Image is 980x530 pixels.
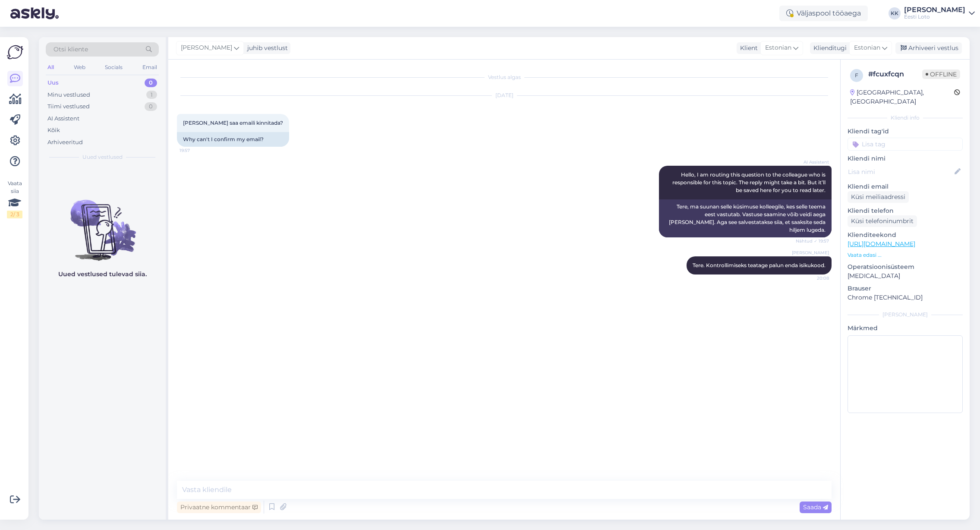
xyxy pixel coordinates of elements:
div: Kliendi info [848,114,963,122]
div: 2 / 3 [7,211,22,218]
span: Nähtud ✓ 19:57 [796,238,829,244]
p: Brauser [848,284,963,293]
p: Kliendi email [848,182,963,191]
span: Otsi kliente [54,45,88,54]
input: Lisa tag [848,138,963,151]
div: 1 [146,91,157,99]
p: Märkmed [848,324,963,333]
div: KK [889,7,901,19]
div: AI Assistent [47,114,79,123]
p: [MEDICAL_DATA] [848,271,963,281]
div: [PERSON_NAME] [904,6,965,13]
div: Tiimi vestlused [47,102,90,111]
div: Tere, ma suunan selle küsimuse kolleegile, kes selle teema eest vastutab. Vastuse saamine võib ve... [659,199,832,237]
p: Kliendi nimi [848,154,963,163]
div: [DATE] [177,91,832,99]
div: Vaata siia [7,180,22,218]
span: f [855,72,858,79]
div: All [46,62,56,73]
span: Offline [922,69,960,79]
div: Vestlus algas [177,73,832,81]
div: Klient [737,44,758,53]
div: Küsi meiliaadressi [848,191,909,203]
div: juhib vestlust [244,44,288,53]
span: Estonian [765,43,791,53]
div: Minu vestlused [47,91,90,99]
span: [PERSON_NAME] saa emaili kinnitada? [183,120,283,126]
a: [URL][DOMAIN_NAME] [848,240,915,248]
span: AI Assistent [797,159,829,165]
p: Kliendi telefon [848,206,963,215]
div: Arhiveeritud [47,138,83,147]
span: 19:57 [180,147,212,154]
div: [GEOGRAPHIC_DATA], [GEOGRAPHIC_DATA] [850,88,954,106]
span: Uued vestlused [82,153,123,161]
div: [PERSON_NAME] [848,311,963,319]
div: Arhiveeri vestlus [895,42,962,54]
img: Askly Logo [7,44,23,60]
span: Tere. Kontrollimiseks teatage palun enda isikukood. [693,262,826,268]
div: Email [141,62,159,73]
span: Hello, I am routing this question to the colleague who is responsible for this topic. The reply m... [672,171,827,193]
p: Vaata edasi ... [848,251,963,259]
span: Saada [803,503,828,511]
div: Socials [103,62,124,73]
div: Klienditugi [810,44,847,53]
div: Kõik [47,126,60,135]
div: Uus [47,79,59,87]
p: Chrome [TECHNICAL_ID] [848,293,963,302]
p: Operatsioonisüsteem [848,262,963,271]
input: Lisa nimi [848,167,953,177]
div: Why can't I confirm my email? [177,132,289,147]
p: Kliendi tag'id [848,127,963,136]
div: 0 [145,102,157,111]
span: [PERSON_NAME] [181,43,232,53]
span: 20:08 [797,275,829,281]
a: [PERSON_NAME]Eesti Loto [904,6,975,20]
div: Küsi telefoninumbrit [848,215,917,227]
img: No chats [39,184,166,262]
div: Eesti Loto [904,13,965,20]
div: Web [72,62,87,73]
span: Estonian [854,43,880,53]
p: Uued vestlused tulevad siia. [58,270,147,279]
div: Väljaspool tööaega [779,6,868,21]
p: Klienditeekond [848,230,963,240]
div: Privaatne kommentaar [177,502,261,513]
div: # fcuxfcqn [868,69,922,79]
div: 0 [145,79,157,87]
span: [PERSON_NAME] [792,249,829,256]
